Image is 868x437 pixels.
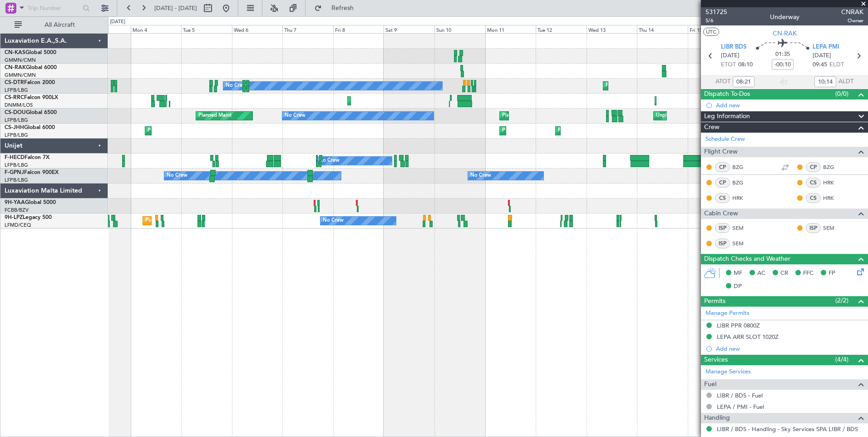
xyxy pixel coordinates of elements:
a: CS-DTRFalcon 2000 [5,80,55,85]
a: LFPB/LBG [5,117,28,124]
span: [DATE] [721,51,740,60]
span: 01:35 [775,50,790,59]
a: CN-RAKGlobal 6000 [5,65,57,70]
span: AC [757,269,765,278]
div: Planned Maint [198,109,232,123]
span: Refresh [324,5,362,11]
span: Leg Information [704,111,750,122]
input: --:-- [733,76,755,87]
span: Handling [704,413,730,423]
span: FP [829,269,835,278]
span: ELDT [829,60,844,70]
div: Tue 5 [181,25,232,33]
span: ALDT [838,77,853,86]
a: SEM [823,224,843,232]
a: SEM [732,224,753,232]
span: Crew [704,122,720,133]
div: ISP [715,238,730,248]
button: Refresh [310,1,365,15]
input: Trip Number [28,1,80,15]
div: Planned Maint Sofia [606,79,652,93]
a: LFPB/LBG [5,162,28,169]
a: LFPB/LBG [5,87,28,94]
input: --:-- [814,76,836,87]
span: LEPA PMI [813,43,839,52]
span: (4/4) [835,355,848,364]
a: HRK [823,194,843,202]
a: F-GPNJFalcon 900EX [5,170,59,175]
span: 9H-LPZ [5,215,23,220]
div: Add new [716,101,863,109]
div: No Crew [319,154,340,168]
div: Underway [770,12,799,22]
a: LEPA / PMI - Fuel [717,403,764,411]
a: CS-JHHGlobal 6000 [5,125,55,130]
span: Cabin Crew [704,209,738,219]
span: [DATE] [813,51,831,60]
button: UTC [703,28,719,36]
div: Sun 10 [434,25,485,33]
div: No Crew [226,79,247,93]
a: FCBB/BZV [5,207,29,214]
div: Planned Maint [GEOGRAPHIC_DATA] ([GEOGRAPHIC_DATA]) [502,124,645,138]
span: LIBR BDS [721,43,746,52]
div: Thu 14 [637,25,688,33]
span: Owner [841,17,863,25]
span: CS-JHH [5,125,24,130]
span: MF [734,269,742,278]
div: Wed 6 [232,25,283,33]
span: DP [734,282,742,291]
div: ISP [715,223,730,233]
span: F-GPNJ [5,170,24,175]
div: [DATE] [110,18,125,26]
span: CS-DOU [5,110,26,115]
div: Fri 15 [688,25,739,33]
span: Dispatch To-Dos [704,89,750,99]
span: All Aircraft [24,22,96,28]
span: CS-DTR [5,80,24,85]
div: Planned Maint Nice ([GEOGRAPHIC_DATA]) [145,214,247,228]
div: Planned Maint [GEOGRAPHIC_DATA] ([GEOGRAPHIC_DATA]) [148,124,291,138]
span: Services [704,355,728,365]
span: [DATE] - [DATE] [154,4,197,12]
div: Sat 9 [384,25,434,33]
span: CN-KAS [5,50,25,55]
span: Dispatch Checks and Weather [704,254,790,264]
span: 08:10 [738,60,753,70]
span: FFC [803,269,814,278]
span: CS-RRC [5,95,24,100]
div: Add new [716,345,863,353]
a: GMMN/CMN [5,72,36,79]
a: CN-KASGlobal 5000 [5,50,56,55]
a: Manage Services [705,367,751,377]
div: CP [806,162,821,172]
div: CP [715,178,730,188]
div: Wed 13 [587,25,637,33]
div: Tue 12 [536,25,587,33]
a: HRK [823,179,843,187]
a: F-HECDFalcon 7X [5,155,49,160]
div: Planned Maint [GEOGRAPHIC_DATA] ([GEOGRAPHIC_DATA]) [502,109,645,123]
a: CS-DOUGlobal 6500 [5,110,57,115]
span: F-HECD [5,155,25,160]
a: GMMN/CMN [5,57,36,64]
a: DNMM/LOS [5,102,33,109]
a: LFMD/CEQ [5,222,31,228]
span: ETOT [721,60,736,70]
a: LIBR / BDS - Handling - Sky Services SPA LIBR / BDS [717,425,858,433]
div: CS [715,193,730,203]
div: Thu 7 [282,25,333,33]
div: No Crew [323,214,344,228]
div: CS [806,178,821,188]
div: Fri 8 [333,25,384,33]
span: CNRAK [841,7,863,17]
div: Unplanned Maint [GEOGRAPHIC_DATA] ([GEOGRAPHIC_DATA]) [656,109,805,123]
div: Planned Maint [GEOGRAPHIC_DATA] ([GEOGRAPHIC_DATA]) [558,124,701,138]
a: Schedule Crew [705,135,745,144]
a: LIBR / BDS - Fuel [717,392,763,399]
a: BZG [823,163,843,171]
div: ISP [806,223,821,233]
div: CS [806,193,821,203]
button: All Aircraft [10,18,99,32]
span: 5/6 [705,17,727,25]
